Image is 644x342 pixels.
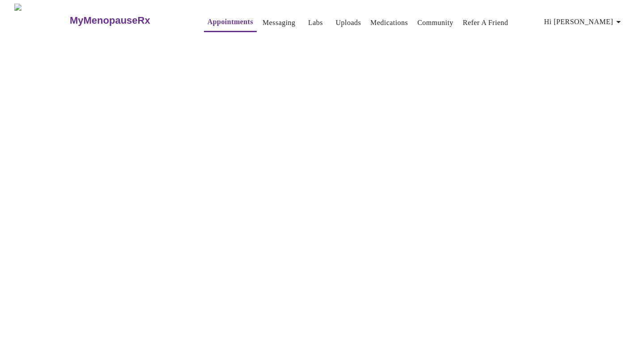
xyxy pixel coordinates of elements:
[68,5,186,36] a: MyMenopauseRx
[301,14,330,32] button: Labs
[367,14,411,32] button: Medications
[259,14,299,32] button: Messaging
[14,4,68,37] img: MyMenopauseRx Logo
[208,16,253,28] a: Appointments
[332,14,365,32] button: Uploads
[336,17,361,29] a: Uploads
[263,17,295,29] a: Messaging
[414,14,457,32] button: Community
[544,16,624,28] span: Hi [PERSON_NAME]
[370,17,408,29] a: Medications
[308,17,323,29] a: Labs
[463,17,508,29] a: Refer a Friend
[459,14,512,32] button: Refer a Friend
[417,17,453,29] a: Community
[70,15,150,26] h3: MyMenopauseRx
[541,13,627,31] button: Hi [PERSON_NAME]
[204,13,257,32] button: Appointments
